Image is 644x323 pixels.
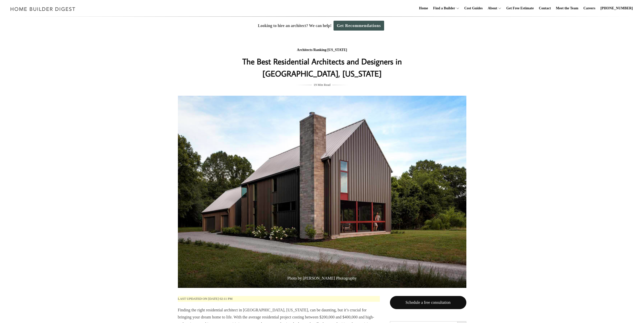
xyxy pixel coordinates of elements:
a: Schedule a free consultation [390,296,466,309]
span: Photo by [PERSON_NAME] Photography [178,271,466,288]
a: About [486,0,497,16]
span: 19 Min Read [314,82,330,88]
a: Home [417,0,430,16]
a: Cost Guides [462,0,485,16]
a: [US_STATE] [327,48,347,52]
div: / / [221,47,423,53]
h1: The Best Residential Architects and Designers in [GEOGRAPHIC_DATA], [US_STATE] [221,55,423,80]
a: Contact [537,0,553,16]
a: Get Free Estimate [504,0,536,16]
a: [PHONE_NUMBER] [598,0,635,16]
a: Find a Builder [431,0,455,16]
a: Careers [581,0,597,16]
img: Home Builder Digest [8,4,78,14]
a: Ranking [313,48,326,52]
a: Meet the Team [554,0,580,16]
a: Architects [297,48,312,52]
p: Last updated on [DATE] 02:11 pm [178,296,380,302]
a: Get Recommendations [334,21,384,31]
